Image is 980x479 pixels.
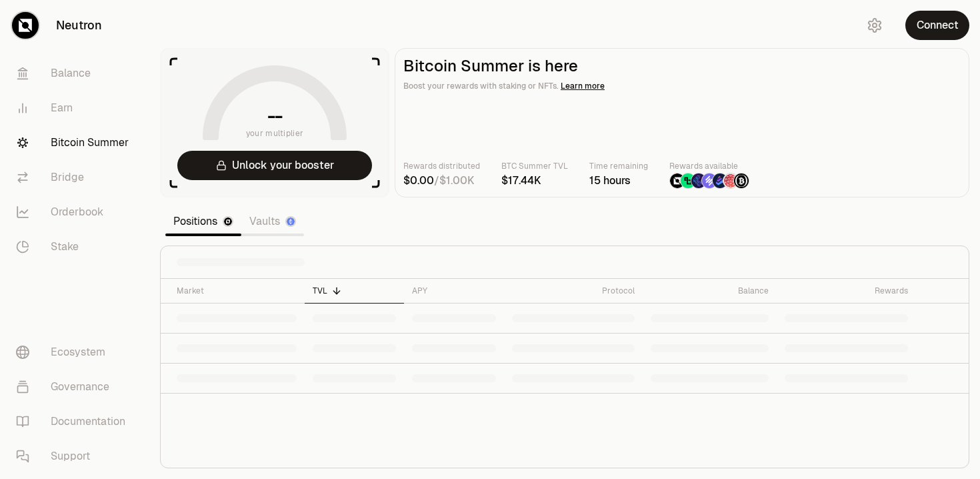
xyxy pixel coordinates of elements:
img: Structured Points [734,173,749,188]
a: Bridge [5,160,144,195]
a: Ecosystem [5,335,144,370]
div: Balance [651,286,769,296]
div: Protocol [512,286,634,296]
div: / [403,173,480,189]
a: Support [5,439,144,474]
img: EtherFi Points [691,173,706,188]
p: Boost your rewards with staking or NFTs. [403,79,961,93]
button: Connect [905,11,969,40]
button: Unlock your booster [177,151,372,180]
p: Time remaining [589,159,648,173]
a: Governance [5,370,144,404]
a: Stake [5,229,144,264]
img: Lombard Lux [681,173,695,188]
div: 15 hours [589,173,648,189]
h1: -- [267,105,283,127]
h2: Bitcoin Summer is here [403,57,961,75]
p: Rewards available [669,159,749,173]
img: Ethereum Logo [287,217,295,225]
div: APY [412,286,497,296]
div: Market [177,286,297,296]
img: Solv Points [702,173,717,188]
span: Learn more [561,81,605,91]
a: Balance [5,56,144,91]
div: Rewards [785,286,909,296]
img: NTRN [670,173,685,188]
img: Bedrock Diamonds [713,173,727,188]
a: Earn [5,91,144,125]
a: Documentation [5,404,144,439]
a: Vaults [241,208,304,235]
a: Orderbook [5,195,144,229]
p: Rewards distributed [403,159,480,173]
p: BTC Summer TVL [501,159,568,173]
img: Mars Fragments [723,173,738,188]
img: Neutron Logo [224,217,232,225]
span: your multiplier [246,127,304,140]
a: Positions [165,208,241,235]
a: Bitcoin Summer [5,125,144,160]
div: TVL [313,286,395,296]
